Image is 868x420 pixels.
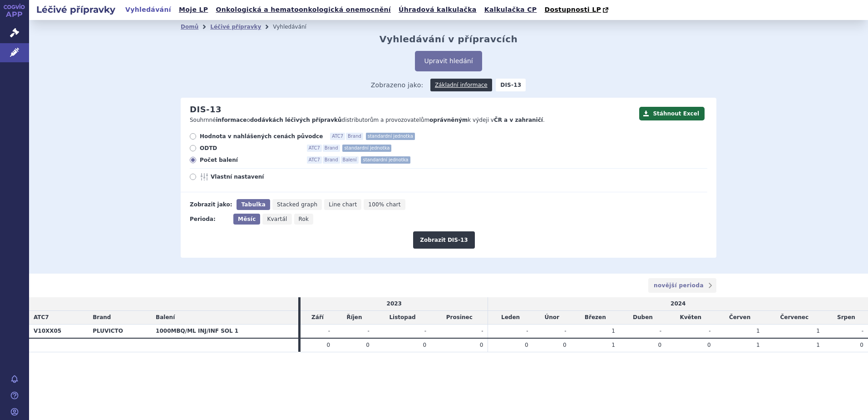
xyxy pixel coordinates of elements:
span: Rok [299,216,309,222]
span: Vlastní nastavení [211,173,311,180]
span: 1 [756,342,760,348]
td: Únor [533,311,571,325]
a: novější perioda [648,278,716,293]
td: 2023 [301,297,488,310]
td: Prosinec [431,311,488,325]
button: Upravit hledání [415,51,482,71]
a: Vyhledávání [123,4,174,16]
span: 0 [525,342,528,348]
span: 1 [756,328,760,334]
span: ATC7 [330,133,345,140]
span: 0 [563,342,567,348]
th: 1000MBQ/ML INJ/INF SOL 1 [151,324,298,338]
strong: DIS-13 [496,79,526,91]
button: Stáhnout Excel [639,107,705,120]
span: 0 [326,342,330,348]
td: Červenec [764,311,824,325]
span: standardní jednotka [342,145,391,152]
span: Měsíc [238,216,256,222]
strong: ČR a v zahraničí [494,117,543,123]
span: - [709,328,710,334]
span: 1 [816,342,820,348]
span: 1 [612,328,615,334]
span: Balení [156,314,175,320]
td: Duben [620,311,666,325]
td: Srpen [824,311,868,325]
span: Line chart [329,201,357,208]
span: - [862,328,863,334]
span: Balení [341,156,359,164]
span: Brand [93,314,111,320]
span: Hodnota v nahlášených cenách původce [200,133,323,140]
td: Březen [571,311,620,325]
td: Leden [488,311,533,325]
span: ATC7 [34,314,49,320]
span: - [424,328,426,334]
td: Listopad [374,311,431,325]
a: Dostupnosti LP [542,4,613,16]
a: Domů [181,24,198,30]
span: Stacked graph [277,201,317,208]
span: Brand [346,133,363,140]
span: standardní jednotka [366,133,415,140]
span: 0 [366,342,370,348]
h2: Vyhledávání v přípravcích [380,34,518,45]
a: Onkologická a hematoonkologická onemocnění [213,4,394,16]
a: Základní informace [430,79,492,91]
a: Léčivé přípravky [210,24,261,30]
a: Moje LP [176,4,211,16]
span: 0 [707,342,711,348]
span: Počet balení [200,156,300,164]
span: 1 [816,328,820,334]
a: Úhradová kalkulačka [396,4,479,16]
div: Perioda: [190,214,229,225]
td: Říjen [335,311,374,325]
th: V10XX05 [29,324,88,338]
button: Zobrazit DIS-13 [413,231,474,249]
span: ATC7 [307,156,322,164]
th: PLUVICTO [88,324,151,338]
td: Červen [715,311,764,325]
span: Brand [323,145,340,152]
span: Brand [323,156,340,164]
strong: oprávněným [429,117,468,123]
h2: DIS-13 [190,105,222,115]
strong: dodávkách léčivých přípravků [250,117,342,123]
span: 1 [612,342,615,348]
p: Souhrnné o distributorům a provozovatelům k výdeji v . [190,116,635,124]
span: Zobrazeno jako: [371,79,424,91]
span: 0 [860,342,863,348]
td: Květen [666,311,715,325]
span: - [660,328,661,334]
span: - [526,328,528,334]
span: Kvartál [267,216,287,222]
span: ODTD [200,145,300,152]
span: - [564,328,566,334]
td: 2024 [488,297,868,310]
a: Kalkulačka CP [482,4,540,16]
td: Září [301,311,335,325]
div: Zobrazit jako: [190,199,232,210]
span: Tabulka [241,201,265,208]
span: 100% chart [368,201,400,208]
span: - [481,328,483,334]
span: Dostupnosti LP [544,6,601,13]
strong: informace [216,117,247,123]
span: ATC7 [307,145,322,152]
span: 0 [423,342,427,348]
li: Vyhledávání [273,20,318,34]
span: - [368,328,370,334]
span: 0 [658,342,661,348]
span: - [328,328,330,334]
span: 0 [480,342,483,348]
h2: Léčivé přípravky [29,3,123,16]
span: standardní jednotka [361,156,410,164]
